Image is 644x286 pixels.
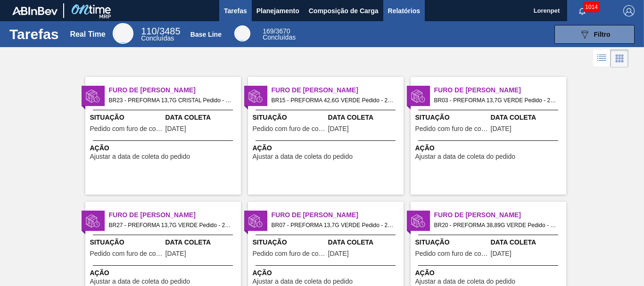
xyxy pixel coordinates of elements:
span: Pedido com furo de coleta [253,125,326,132]
span: Tarefas [224,5,247,16]
img: status [248,214,263,228]
span: Situação [415,113,488,123]
div: Real Time [141,27,180,41]
span: BR07 - PREFORMA 13,7G VERDE Pedido - 2046355 [272,220,396,230]
span: Ação [253,143,401,153]
span: Data Coleta [328,113,401,123]
span: Pedido com furo de coleta [415,250,488,257]
span: Furo de Coleta [272,85,404,95]
span: Data Coleta [491,237,564,247]
span: Ajustar a data de coleta do pedido [415,278,516,285]
button: Notificações [567,4,597,17]
span: Concluídas [263,33,296,41]
span: Composição de Carga [309,5,379,16]
span: Situação [253,113,326,123]
span: Ajustar a data de coleta do pedido [253,278,353,285]
div: Base Line [263,28,296,41]
span: Relatórios [388,5,420,16]
img: status [86,214,100,228]
img: status [411,214,425,228]
span: 07/10/2025 [491,250,512,257]
span: Ação [90,268,239,278]
span: BR15 - PREFORMA 42,6G VERDE Pedido - 2050834 [272,95,396,106]
span: Pedido com furo de coleta [90,250,163,257]
span: 10/10/2025 [165,250,186,257]
span: Ajustar a data de coleta do pedido [90,278,190,285]
span: / 3485 [141,26,180,36]
span: Data Coleta [328,237,401,247]
div: Visão em Lista [593,49,611,67]
span: Situação [90,113,163,123]
span: 14/10/2025 [491,125,512,132]
span: Data Coleta [165,237,239,247]
span: Ação [90,143,239,153]
span: Filtro [594,31,611,38]
span: Ajustar a data de coleta do pedido [90,153,190,160]
span: BR20 - PREFORMA 38,89G VERDE Pedido - 2042345 [434,220,559,230]
span: 13/10/2025 [328,125,349,132]
span: Situação [253,237,326,247]
span: / 3670 [263,27,290,35]
span: Furo de Coleta [109,85,241,95]
span: Ajustar a data de coleta do pedido [415,153,516,160]
div: Real Time [113,23,133,44]
span: Ação [415,143,564,153]
span: 14/10/2025 [328,250,349,257]
span: Pedido com furo de coleta [415,125,488,132]
span: Furo de Coleta [434,85,566,95]
div: Base Line [190,31,222,38]
span: Pedido com furo de coleta [253,250,326,257]
span: Ajustar a data de coleta do pedido [253,153,353,160]
span: Furo de Coleta [109,210,241,220]
span: Situação [90,237,163,247]
div: Base Line [234,25,250,41]
span: BR27 - PREFORMA 13,7G VERDE Pedido - 2048082 [109,220,233,230]
span: Furo de Coleta [272,210,404,220]
h1: Tarefas [9,29,59,40]
span: Concluídas [141,34,174,42]
span: 1014 [583,2,600,12]
span: BR23 - PREFORMA 13,7G CRISTAL Pedido - 2048977 [109,95,233,106]
span: 14/10/2025 [165,125,186,132]
span: Data Coleta [165,113,239,123]
span: Planejamento [256,5,299,16]
img: Logout [623,5,635,16]
span: Ação [253,268,401,278]
div: Visão em Cards [611,49,628,67]
span: Furo de Coleta [434,210,566,220]
span: 169 [263,27,273,35]
span: Pedido com furo de coleta [90,125,163,132]
img: status [86,89,100,103]
span: 110 [141,26,157,36]
span: Data Coleta [491,113,564,123]
span: Situação [415,237,488,247]
div: Real Time [70,30,105,39]
img: status [248,89,263,103]
img: TNhmsLtSVTkK8tSr43FrP2fwEKptu5GPRR3wAAAABJRU5ErkJggg== [12,7,58,15]
span: BR03 - PREFORMA 13,7G VERDE Pedido - 2046368 [434,95,559,106]
button: Filtro [554,25,635,44]
span: Ação [415,268,564,278]
img: status [411,89,425,103]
